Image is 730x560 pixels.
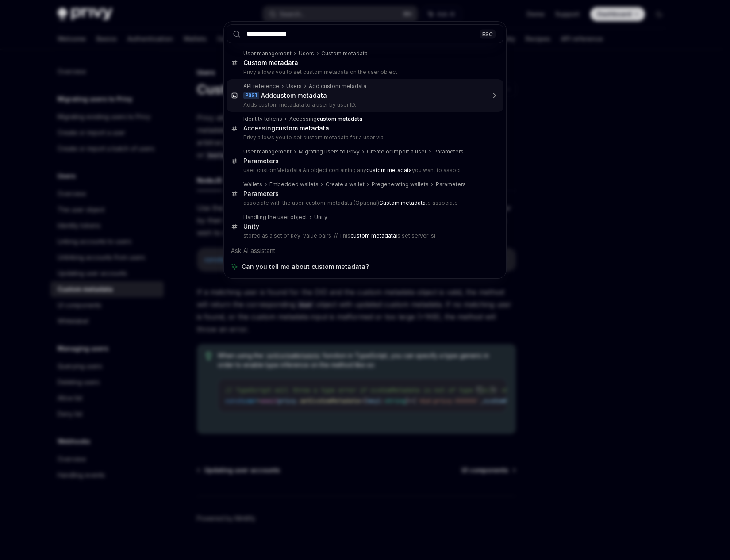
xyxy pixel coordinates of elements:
div: Embedded wallets [269,181,319,188]
div: POST [243,92,259,99]
div: Ask AI assistant [227,243,503,259]
b: Custom metadata [379,199,426,206]
div: Wallets [243,181,262,188]
div: Users [299,50,314,57]
div: Create or import a user [367,148,426,155]
div: ESC [480,29,496,38]
p: Privy allows you to set custom metadata for a user via [243,134,485,141]
div: Users [286,83,302,90]
div: Add custom metadata [309,83,366,90]
div: Create a wallet [326,181,365,188]
div: Handling the user object [243,214,307,221]
div: Identity tokens [243,115,282,123]
div: Parameters [243,190,279,198]
b: custom metadata [350,232,396,239]
div: Custom metadata [321,50,368,57]
b: Custom metadata [243,59,298,66]
div: Parameters [436,181,466,188]
div: API reference [243,83,279,90]
b: custom metadata [275,124,329,132]
div: Accessing [243,124,329,132]
span: Can you tell me about custom metadata? [242,262,369,271]
div: Add [261,92,327,100]
p: Privy allows you to set custom metadata on the user object [243,69,485,76]
div: Migrating users to Privy [299,148,360,155]
p: stored as a set of key-value pairs. // This is set server-si [243,232,485,239]
b: custom metadata [273,92,327,99]
div: Accessing [289,115,362,123]
div: Pregenerating wallets [372,181,429,188]
b: custom metadata [366,167,412,173]
div: Unity [243,222,259,230]
p: user. customMetadata An object containing any you want to associ [243,167,485,174]
p: Adds custom metadata to a user by user ID. [243,101,485,108]
div: Unity [314,214,327,221]
div: Parameters [243,157,279,165]
div: User management [243,50,292,57]
b: custom metadata [317,115,362,122]
div: User management [243,148,292,155]
div: Parameters [434,148,464,155]
p: associate with the user. custom_metadata (Optional) to associate [243,199,485,207]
